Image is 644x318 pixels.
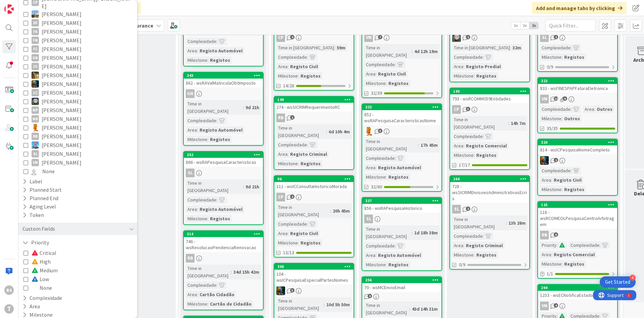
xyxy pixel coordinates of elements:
div: RL [362,127,441,136]
button: VM [PERSON_NAME] [23,158,132,167]
span: : [561,53,562,61]
div: SL [184,169,263,177]
button: IO [PERSON_NAME] [23,62,132,71]
div: 323 [541,79,617,83]
span: : [483,53,484,61]
div: 6d 10h 4m [327,128,352,135]
div: Registo Comercial [464,142,508,149]
div: Registo Civil [376,70,408,78]
span: : [216,196,217,203]
span: : [463,142,464,149]
div: 728 - wsSICRIMDivisoesAdministrativasEcris [450,182,529,203]
div: Milestone [364,80,386,87]
div: 320814 - wsICPesquisaNomeCompleto [538,139,617,154]
a: 100793 - wsRCOMM059EntidadesCPTime in [GEOGRAPHIC_DATA]:14h 7mComplexidade:Area:Registo Comercial... [449,88,530,170]
div: DF [32,19,39,27]
a: 96111 - wsICConsultaHistoricoMoradaCPTime in [GEOGRAPHIC_DATA]:20h 45mComplexidade:Area:Registo C... [274,175,354,258]
span: : [298,72,299,80]
div: Time in [GEOGRAPHIC_DATA] [186,179,243,194]
span: [PERSON_NAME] [42,53,82,62]
span: 12 [554,96,558,101]
a: 252866 - wsRAPesquisaCaracteristicasSLTime in [GEOGRAPHIC_DATA]:9d 21hComplexidade:Area:Registo A... [183,151,264,225]
span: : [474,151,475,159]
span: : [243,183,244,190]
div: 1 [35,3,37,8]
span: : [551,176,552,184]
span: : [207,56,208,64]
span: 3 [466,107,470,111]
div: Area [364,70,375,78]
a: CPTime in [GEOGRAPHIC_DATA]:59mComplexidade:Area:Registo CivilMilestone:Registos14/28 [274,16,354,91]
div: 264728 - wsSICRIMDivisoesAdministrativasEcris [450,176,529,203]
div: Registos [562,186,586,193]
div: CP [276,193,285,201]
span: : [307,141,308,148]
button: DF [PERSON_NAME] [23,18,132,27]
div: Registos [208,215,232,222]
div: 337 [362,198,441,204]
div: CP [274,193,354,201]
div: Registo Civil [288,63,320,70]
div: MP [32,106,39,114]
div: MR [32,115,39,123]
span: : [418,141,419,149]
div: Registo Civil [552,176,583,184]
div: SL [362,215,441,223]
div: 96 [277,177,354,181]
button: FC [PERSON_NAME] [23,45,132,53]
div: Complexidade [540,44,571,51]
div: Time in [GEOGRAPHIC_DATA] [452,116,508,131]
div: 852 - wsRAPesquisaCaracteristicasNome [362,110,441,125]
div: 793 - wsRCOMM059Entidades [450,94,529,103]
span: : [207,215,208,222]
div: Outros [562,115,582,122]
div: 320 [538,139,617,145]
span: [PERSON_NAME] [42,97,82,106]
div: Time in [GEOGRAPHIC_DATA] [276,203,330,218]
div: Complexidade [276,141,307,148]
div: Milestone [276,72,298,80]
div: 264 [453,177,529,181]
div: Complexidade [186,117,216,124]
span: : [594,105,595,113]
div: CP [274,33,354,42]
a: LSTime in [GEOGRAPHIC_DATA]:32mComplexidade:Area:Registo PredialMilestone:Registos [449,16,530,82]
div: 252866 - wsRAPesquisaCaracteristicas [184,152,263,167]
img: LS [32,98,39,105]
img: Visit kanbanzone.com [4,4,14,14]
div: 100 [453,89,529,94]
div: Registos [475,151,498,159]
span: [PERSON_NAME] [42,149,82,158]
div: Complexidade [186,38,216,45]
span: 1 [554,158,558,162]
div: 252 [184,152,263,158]
span: [PERSON_NAME] [42,45,82,53]
button: SL [PERSON_NAME] [23,149,132,158]
span: : [395,61,396,68]
div: Complexidade [276,220,307,228]
div: Milestone [452,72,474,80]
div: 1d 18h 38m [413,229,439,236]
div: Area [583,105,594,113]
button: SF [PERSON_NAME] [23,141,132,149]
span: 1 [290,115,294,120]
span: : [307,220,308,228]
div: FM [32,37,39,44]
div: 833 - wsFINESPAPFaturaEletronica [538,84,617,93]
div: Registos [387,173,410,181]
span: 2 [290,194,294,199]
span: 3 [378,129,382,133]
div: 252 [187,152,263,157]
span: : [375,70,376,78]
div: Milestone [364,173,386,181]
button: MP [PERSON_NAME] [23,106,132,115]
span: [PERSON_NAME] [42,88,82,97]
span: : [561,186,562,193]
div: Outros [595,105,614,113]
span: [PERSON_NAME] [42,141,82,149]
button: JC [PERSON_NAME] [23,80,132,88]
span: : [506,219,507,227]
span: 2 [466,207,470,211]
div: 125 [541,202,617,207]
div: 20h 45m [331,207,352,215]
